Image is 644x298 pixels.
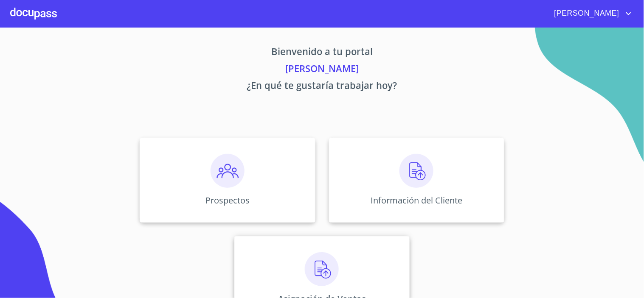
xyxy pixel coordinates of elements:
[548,7,634,20] button: account of current user
[61,45,584,61] p: Bienvenido a tu portal
[305,252,339,286] img: carga.png
[211,154,245,188] img: prospectos.png
[548,7,624,20] span: [PERSON_NAME]
[61,78,584,95] p: ¿En qué te gustaría trabajar hoy?
[371,195,462,206] p: Información del Cliente
[399,154,433,188] img: carga.png
[205,195,250,206] p: Prospectos
[61,61,584,78] p: [PERSON_NAME]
